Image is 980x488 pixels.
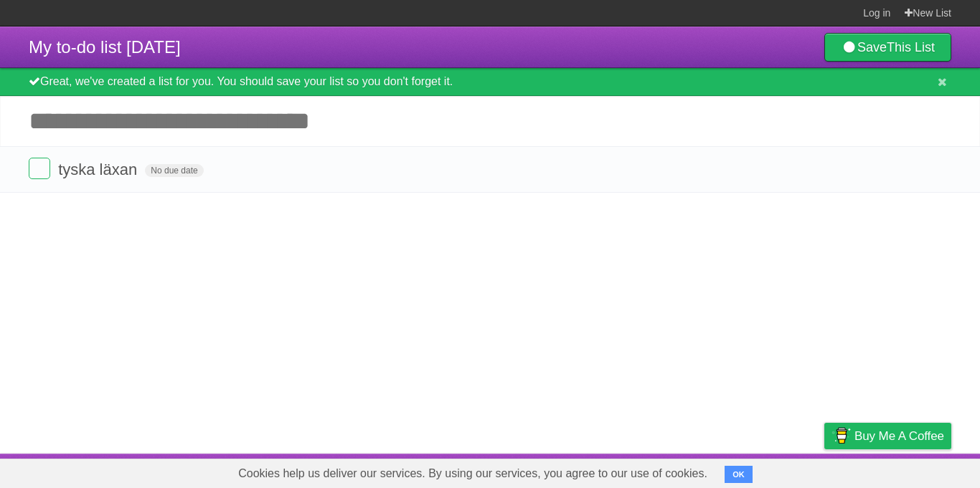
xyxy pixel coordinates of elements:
[29,37,181,57] span: My to-do list [DATE]
[824,33,951,62] a: SaveThis List
[224,459,722,488] span: Cookies help us deliver our services. By using our services, you agree to our use of cookies.
[861,457,951,484] a: Suggest a feature
[824,423,951,449] a: Buy me a coffee
[725,466,753,483] button: OK
[29,158,50,179] label: Done
[681,457,739,484] a: Developers
[831,424,851,448] img: Buy me a coffee
[757,457,788,484] a: Terms
[887,40,935,54] b: This List
[58,161,141,178] span: tyska läxan
[854,424,944,449] span: Buy me a coffee
[145,164,203,177] span: No due date
[633,457,664,484] a: About
[806,457,843,484] a: Privacy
